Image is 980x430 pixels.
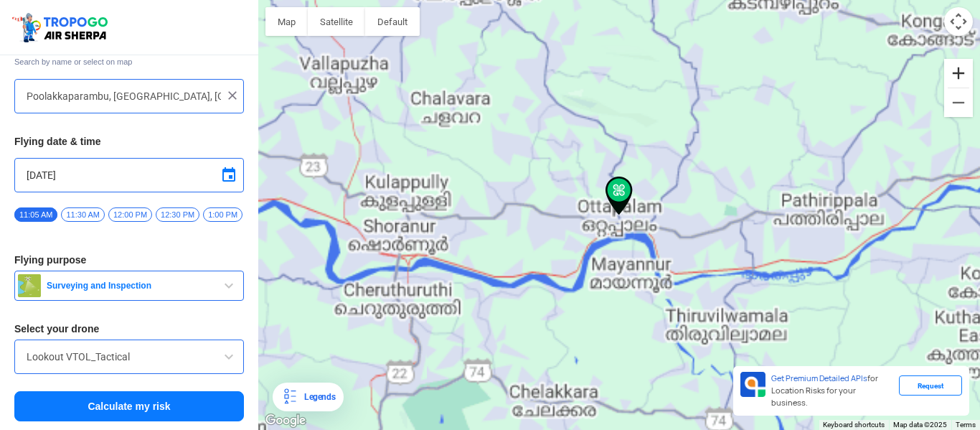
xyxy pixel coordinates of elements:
button: Show street map [265,7,308,36]
h3: Flying purpose [14,255,244,265]
button: Calculate my risk [14,391,244,421]
button: Zoom in [944,59,973,88]
button: Show satellite imagery [308,7,365,36]
span: Get Premium Detailed APIs [771,373,867,383]
h3: Select your drone [14,324,244,334]
img: Google [262,411,309,430]
input: Select Date [27,167,232,184]
span: 11:05 AM [14,207,57,222]
span: 12:30 PM [156,207,199,222]
img: Legends [281,388,298,406]
a: Open this area in Google Maps (opens a new window) [262,411,309,430]
button: Surveying and Inspection [14,271,244,301]
h3: Flying date & time [14,136,244,146]
span: 1:00 PM [203,207,242,222]
button: Keyboard shortcuts [823,420,885,430]
div: Legends [298,388,335,406]
input: Search by name or Brand [27,348,232,365]
input: Search your flying location [27,88,221,105]
span: Search by name or select on map [14,56,244,67]
span: Map data ©2025 [893,421,947,429]
a: Terms [956,421,976,429]
div: Request [899,375,962,396]
img: Premium APIs [740,372,765,397]
button: Zoom out [944,88,973,117]
img: ic_close.png [225,88,240,103]
img: ic_tgdronemaps.svg [11,11,113,44]
span: 12:00 PM [108,207,152,222]
div: for Location Risks for your business. [765,372,899,410]
button: Map camera controls [944,7,973,36]
span: Surveying and Inspection [41,280,220,291]
span: 11:30 AM [61,207,104,222]
img: survey.png [18,274,41,297]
